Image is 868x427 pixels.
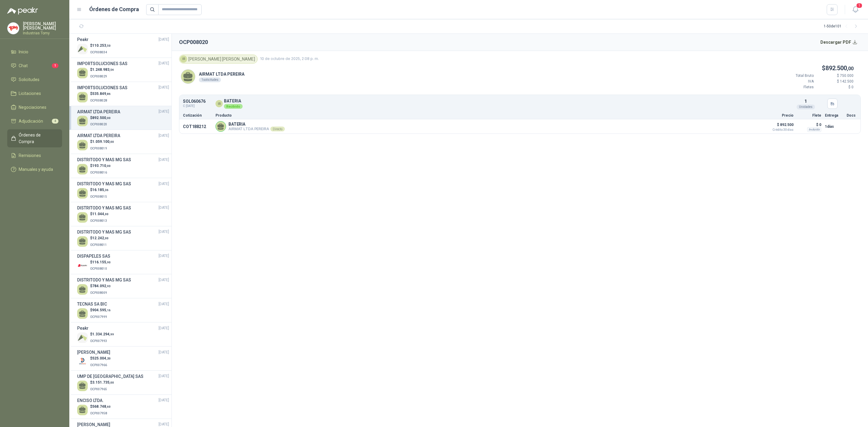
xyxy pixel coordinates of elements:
span: OCP008020 [90,123,107,126]
a: DISPAPELES SAS[DATE] Company Logo$116.155,90OCP008010 [77,253,169,272]
span: 892.500 [92,116,111,120]
a: DISTRITODO Y MAS MG SAS[DATE] $16.185,36OCP008015 [77,181,169,199]
p: Precio [763,114,794,117]
h2: OCP008020 [179,38,208,46]
span: [DATE] [159,301,169,307]
span: 3.151.735 [92,380,114,385]
h3: DISTRITODO Y MAS MG SAS [77,277,131,283]
span: 904.595 [92,308,111,312]
p: [PERSON_NAME] [PERSON_NAME] [23,22,62,30]
p: $ [90,115,111,121]
span: [DATE] [159,133,169,139]
div: IR [180,55,187,63]
span: 110.253 [92,43,111,48]
span: OCP007999 [90,315,107,319]
p: $ [90,404,111,410]
span: ,00 [104,237,108,240]
span: ,00 [847,66,854,71]
img: Company Logo [77,44,88,54]
span: 1.334.294 [92,332,114,336]
a: IMPORTSOLUCIONES SAS[DATE] $1.248.983,54OCP008029 [77,60,169,79]
h3: ENCISO LTDA. [77,397,104,404]
span: [DATE] [159,277,169,283]
span: 568.748 [92,404,111,409]
span: ,00 [106,164,111,168]
p: Producto [215,114,760,117]
p: 1 [804,98,807,105]
p: $ [90,259,111,265]
span: OCP008028 [90,99,107,102]
p: $ [90,356,111,361]
p: Industrias Tomy [23,31,62,35]
p: BATERIA [224,99,243,103]
span: ,99 [109,333,114,336]
a: Solicitudes [7,74,62,85]
span: OCP008015 [90,195,107,198]
p: Entrega [825,114,843,117]
a: DISTRITODO Y MAS MG SAS[DATE] $784.092,93OCP008009 [77,277,169,296]
span: 12.242 [92,236,108,240]
a: Remisiones [7,150,62,161]
span: 16.185 [92,188,108,192]
h3: DISTRITODO Y MAS MG SAS [77,205,131,211]
h3: AIRMAT LTDA PEREIRA [77,132,120,139]
span: OCP008009 [90,291,107,294]
span: [DATE] [159,373,169,379]
a: UMP DE [GEOGRAPHIC_DATA] SAS[DATE] $3.151.735,00OCP007965 [77,373,169,392]
p: Cotización [183,114,212,117]
img: Company Logo [77,332,88,343]
span: OCP008013 [90,219,107,222]
a: Peakr[DATE] Company Logo$1.334.294,99OCP007993 [77,325,169,344]
span: Manuales y ayuda [19,166,53,173]
h3: DISTRITODO Y MAS MG SAS [77,229,131,235]
a: TECNAS SA BIC[DATE] $904.595,16OCP007999 [77,301,169,320]
div: IR [215,100,223,107]
div: 1 solicitudes [199,77,221,82]
span: [DATE] [159,109,169,115]
button: 1 [850,4,861,15]
span: Chat [19,62,28,69]
a: ENCISO LTDA.[DATE] $568.748,60OCP007958 [77,397,169,416]
h1: Órdenes de Compra [89,5,139,14]
img: Company Logo [77,356,88,367]
span: [DATE] [159,205,169,211]
span: [DATE] [159,85,169,90]
a: Manuales y ayuda [7,164,62,175]
img: Logo peakr [7,7,38,14]
h3: Peakr [77,36,89,43]
div: Directo [270,127,285,131]
span: 1.248.983 [92,68,114,72]
span: [DATE] [159,253,169,259]
p: COT188212 [183,124,212,129]
p: $ 142.500 [817,79,854,84]
span: OCP007966 [90,363,107,367]
p: $ [90,187,108,193]
span: [DATE] [159,350,169,355]
span: 10 de octubre de 2025, 2:08 p. m. [260,56,319,62]
button: Descargar PDF [817,36,861,48]
h3: UMP DE [GEOGRAPHIC_DATA] SAS [77,373,143,380]
span: 1.059.100 [92,140,114,144]
span: [DATE] [159,229,169,235]
span: ,86 [106,92,111,96]
p: $ 0 [797,121,821,128]
p: BATERIA [228,122,285,127]
p: SOL060676 [183,99,206,104]
p: $ [90,307,111,313]
div: Recibido [224,104,243,109]
p: $ 0 [817,84,854,90]
a: Inicio [7,46,62,58]
span: ,54 [109,68,114,71]
span: Licitaciones [19,90,41,97]
p: AIRMAT LTDA PEREIRA [199,71,244,77]
h3: TECNAS SA BIC [77,301,107,307]
h3: IMPORTSOLUCIONES SAS [77,60,127,67]
span: OCP008019 [90,147,107,150]
p: AIRMAT LTDA PEREIRA [228,127,285,131]
span: ,00 [109,381,114,384]
p: Fletes [778,84,814,90]
a: AIRMAT LTDA PEREIRA[DATE] $892.500,00OCP008020 [77,108,169,127]
a: Adjudicación4 [7,115,62,127]
span: Inicio [19,49,28,55]
p: $ [90,139,114,145]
